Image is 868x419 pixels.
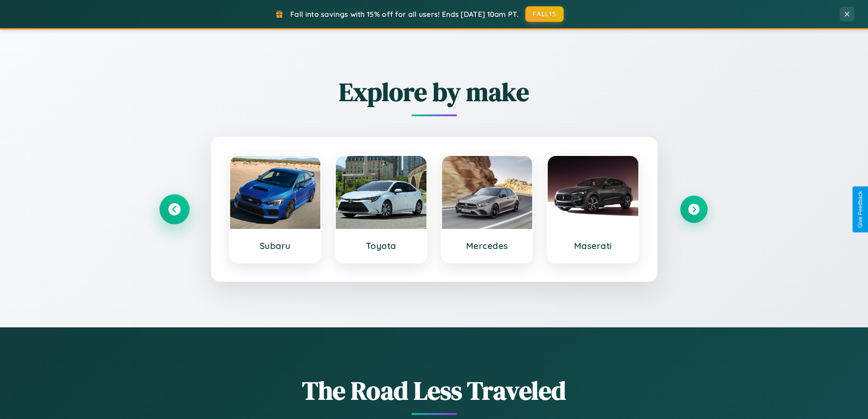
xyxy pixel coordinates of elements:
[345,240,417,251] h3: Toyota
[525,6,564,22] button: FALL15
[161,74,708,109] h2: Explore by make
[161,373,708,408] h1: The Road Less Traveled
[290,10,519,19] span: Fall into savings with 15% off for all users! Ends [DATE] 10am PT.
[857,191,863,228] div: Give Feedback
[239,240,312,251] h3: Subaru
[451,240,524,251] h3: Mercedes
[557,240,629,251] h3: Maserati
